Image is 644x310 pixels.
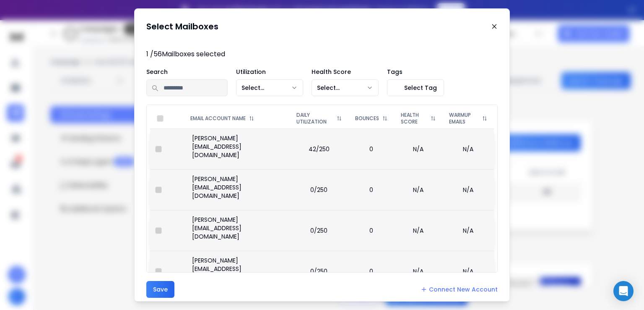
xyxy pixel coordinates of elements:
[290,129,348,169] td: 42/250
[312,79,379,96] button: Select...
[190,115,283,122] div: EMAIL ACCOUNT NAME
[192,175,285,200] p: [PERSON_NAME][EMAIL_ADDRESS][DOMAIN_NAME]
[290,169,348,210] td: 0/250
[442,129,494,169] td: N/A
[146,68,228,76] p: Search
[353,186,389,194] p: 0
[353,226,389,235] p: 0
[236,68,303,76] p: Utilization
[296,112,333,125] p: DAILY UTILIZATION
[613,281,634,301] div: Open Intercom Messenger
[146,21,218,32] h1: Select Mailboxes
[399,145,437,153] p: N/A
[387,79,444,96] button: Select Tag
[146,49,498,59] p: 1 / 56 Mailboxes selected
[401,112,427,125] p: HEALTH SCORE
[442,169,494,210] td: N/A
[399,267,437,276] p: N/A
[353,145,389,153] p: 0
[192,256,285,281] p: [PERSON_NAME][EMAIL_ADDRESS][DOMAIN_NAME]
[146,281,174,298] button: Save
[399,186,437,194] p: N/A
[399,226,437,235] p: N/A
[312,68,379,76] p: Health Score
[290,210,348,251] td: 0/250
[192,134,285,159] p: [PERSON_NAME][EMAIL_ADDRESS][DOMAIN_NAME]
[442,251,494,292] td: N/A
[421,285,498,294] a: Connect New Account
[290,251,348,292] td: 0/250
[387,68,444,76] p: Tags
[442,210,494,251] td: N/A
[355,115,379,122] p: BOUNCES
[353,267,389,276] p: 0
[236,79,303,96] button: Select...
[192,215,285,241] p: [PERSON_NAME][EMAIL_ADDRESS][DOMAIN_NAME]
[449,112,479,125] p: WARMUP EMAILS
